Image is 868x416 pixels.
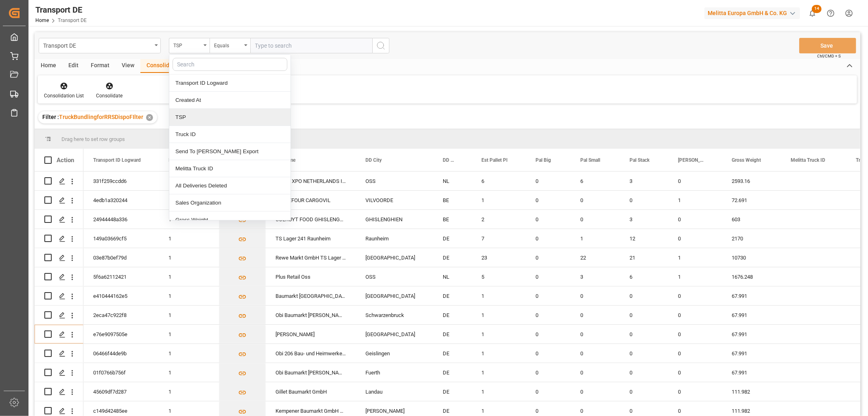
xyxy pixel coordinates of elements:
[571,382,620,401] div: 0
[620,382,668,401] div: 0
[173,58,287,71] input: Search
[173,40,201,49] div: TSP
[571,306,620,324] div: 0
[356,172,433,190] div: OSS
[620,325,668,343] div: 0
[169,109,291,126] div: TSP
[356,191,433,209] div: VILVOORDE
[620,172,668,190] div: 3
[722,210,781,229] div: 603
[571,210,620,229] div: 0
[57,156,74,164] div: Action
[722,363,781,382] div: 67.991
[472,191,526,209] div: 1
[169,75,291,92] div: Transport ID Logward
[93,157,141,163] span: Transport ID Logward
[668,210,722,229] div: 0
[266,344,356,363] div: Obi 206 Bau- und Heimwerkermarkt
[722,382,781,401] div: 111.982
[668,382,722,401] div: 0
[481,157,507,163] span: Est Pallet Pl
[159,382,219,401] div: 1
[39,38,161,53] button: open menu
[472,229,526,248] div: 7
[159,286,219,305] div: 1
[43,40,152,50] div: Transport DE
[443,157,455,163] span: DD Country
[571,248,620,267] div: 22
[620,210,668,229] div: 3
[433,286,472,305] div: DE
[266,286,356,305] div: Baumarkt [GEOGRAPHIC_DATA]
[169,92,291,109] div: Created At
[580,157,600,163] span: Pal Small
[668,325,722,343] div: 0
[722,286,781,305] div: 67.991
[266,325,356,343] div: [PERSON_NAME]
[571,229,620,248] div: 1
[35,59,62,73] div: Home
[433,267,472,286] div: NL
[433,248,472,267] div: DE
[668,248,722,267] div: 1
[83,363,159,382] div: 01f0766b756f
[536,157,551,163] span: Pal Big
[732,157,761,163] span: Gross Weight
[159,267,219,286] div: 1
[722,344,781,363] div: 67.991
[59,114,143,120] span: TruckBundlingforRRSDispoFIlter
[722,267,781,286] div: 1676.248
[35,325,83,344] div: Press SPACE to select this row.
[668,286,722,305] div: 0
[472,210,526,229] div: 2
[822,4,840,22] button: Help Center
[791,157,825,163] span: Melitta Truck ID
[722,229,781,248] div: 2170
[83,229,159,248] div: 149a03669cf5
[620,248,668,267] div: 21
[472,248,526,267] div: 23
[159,325,219,343] div: 1
[44,92,84,99] div: Consolidation List
[35,344,83,363] div: Press SPACE to select this row.
[356,344,433,363] div: Geislingen
[571,172,620,190] div: 6
[169,194,291,211] div: Sales Organization
[668,306,722,324] div: 0
[526,172,571,190] div: 0
[620,191,668,209] div: 0
[722,325,781,343] div: 67.991
[668,363,722,382] div: 0
[526,286,571,305] div: 0
[526,344,571,363] div: 0
[472,344,526,363] div: 1
[472,286,526,305] div: 1
[42,114,59,120] span: Filter :
[83,382,159,401] div: 45609df7d287
[35,248,83,267] div: Press SPACE to select this row.
[140,59,184,73] div: Consolidate
[356,325,433,343] div: [GEOGRAPHIC_DATA]
[668,191,722,209] div: 1
[571,363,620,382] div: 0
[526,191,571,209] div: 0
[35,382,83,401] div: Press SPACE to select this row.
[266,210,356,229] div: COLRUYT FOOD GHISLENGHIEN
[722,306,781,324] div: 67.991
[35,267,83,286] div: Press SPACE to select this row.
[35,4,87,16] div: Transport DE
[704,7,800,19] div: Melitta Europa GmbH & Co. KG
[526,306,571,324] div: 0
[159,344,219,363] div: 1
[526,382,571,401] div: 0
[433,191,472,209] div: BE
[35,229,83,248] div: Press SPACE to select this row.
[620,286,668,305] div: 0
[214,40,242,49] div: Equals
[159,363,219,382] div: 1
[620,306,668,324] div: 0
[526,210,571,229] div: 0
[159,210,219,229] div: 1
[356,286,433,305] div: [GEOGRAPHIC_DATA]
[35,18,49,23] a: Home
